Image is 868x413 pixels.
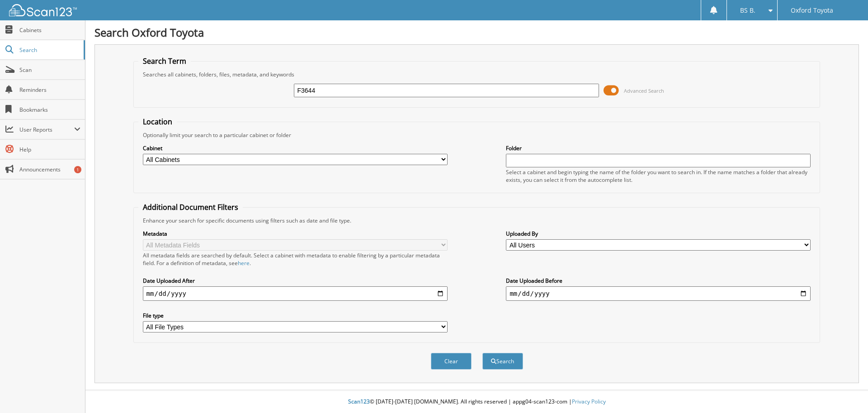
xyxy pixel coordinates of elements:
span: User Reports [19,126,74,133]
label: Folder [506,144,811,152]
input: end [506,286,811,301]
div: Searches all cabinets, folders, files, metadata, and keywords [138,71,816,78]
div: 1 [74,166,81,173]
input: start [143,286,448,301]
span: Oxford Toyota [791,8,833,13]
span: Search [19,46,79,54]
span: Bookmarks [19,106,80,114]
label: Uploaded By [506,230,811,237]
span: Announcements [19,166,80,173]
legend: Additional Document Filters [138,202,243,212]
label: Cabinet [143,144,448,152]
button: Search [482,353,523,370]
div: Enhance your search for specific documents using filters such as date and file type. [138,217,816,224]
a: here [238,259,250,267]
div: All metadata fields are searched by default. Select a cabinet with metadata to enable filtering b... [143,252,448,267]
span: Reminders [19,86,80,94]
span: Advanced Search [624,87,664,94]
div: © [DATE]-[DATE] [DOMAIN_NAME]. All rights reserved | appg04-scan123-com | [85,391,868,413]
img: scan123-logo-white.svg [9,4,77,16]
span: BS B. [740,8,755,13]
button: Clear [431,353,472,370]
label: Date Uploaded Before [506,277,811,285]
span: Cabinets [19,26,80,34]
legend: Location [138,117,177,127]
label: Date Uploaded After [143,277,448,285]
label: Metadata [143,230,448,237]
div: Select a cabinet and begin typing the name of the folder you want to search in. If the name match... [506,168,811,184]
span: Scan123 [348,398,370,405]
span: Help [19,146,80,153]
legend: Search Term [138,56,191,66]
iframe: Chat Widget [823,370,868,413]
span: Scan [19,66,80,74]
div: Optionally limit your search to a particular cabinet or folder [138,131,816,139]
h1: Search Oxford Toyota [94,25,859,40]
a: Privacy Policy [572,398,606,405]
label: File type [143,312,448,319]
